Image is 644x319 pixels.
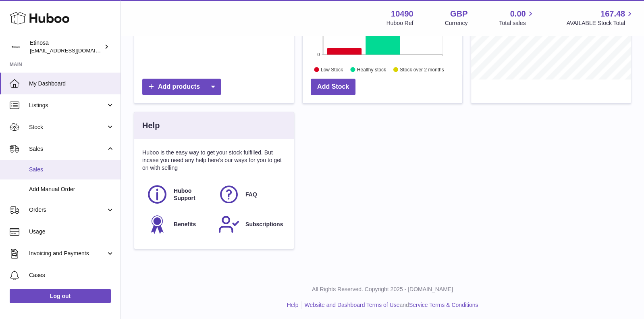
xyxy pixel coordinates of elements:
div: Huboo Ref [386,19,413,27]
a: Huboo Support [146,183,210,205]
h3: Help [142,120,160,131]
span: [EMAIL_ADDRESS][DOMAIN_NAME] [30,47,118,54]
a: 0.00 Total sales [499,8,535,27]
a: Help [287,302,299,308]
span: Total sales [499,19,535,27]
span: Listings [29,102,106,109]
span: Benefits [174,221,196,228]
a: Log out [10,289,111,303]
span: Orders [29,206,106,214]
a: Subscriptions [218,213,282,235]
span: Sales [29,145,106,153]
span: Usage [29,228,114,236]
a: Service Terms & Conditions [409,302,478,308]
div: Etinosa [30,39,102,54]
span: Cases [29,271,114,279]
span: 0.00 [510,8,526,19]
text: Healthy stock [357,67,386,72]
p: All Rights Reserved. Copyright 2025 - [DOMAIN_NAME] [127,286,638,293]
span: Stock [29,123,106,131]
div: Currency [445,19,468,27]
p: Huboo is the easy way to get your stock fulfilled. But incase you need any help here's our ways f... [142,149,286,172]
span: My Dashboard [29,80,114,88]
a: FAQ [218,183,282,205]
strong: 10490 [391,8,413,19]
span: Add Manual Order [29,186,114,193]
a: Website and Dashboard Terms of Use [304,302,399,308]
span: Sales [29,166,114,173]
span: Subscriptions [245,221,283,228]
text: Low Stock [321,67,343,72]
span: FAQ [245,191,257,198]
span: 167.48 [600,8,625,19]
img: Wolphuk@gmail.com [10,41,22,53]
text: Stock over 2 months [400,67,444,72]
a: Add products [142,79,221,95]
text: 0 [317,52,320,57]
li: and [301,301,478,309]
span: AVAILABLE Stock Total [566,19,634,27]
strong: GBP [450,8,467,19]
a: 167.48 AVAILABLE Stock Total [566,8,634,27]
span: Invoicing and Payments [29,250,106,257]
a: Add Stock [311,79,355,95]
text: 12 [315,32,320,37]
span: Huboo Support [174,187,209,202]
a: Benefits [146,213,210,235]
